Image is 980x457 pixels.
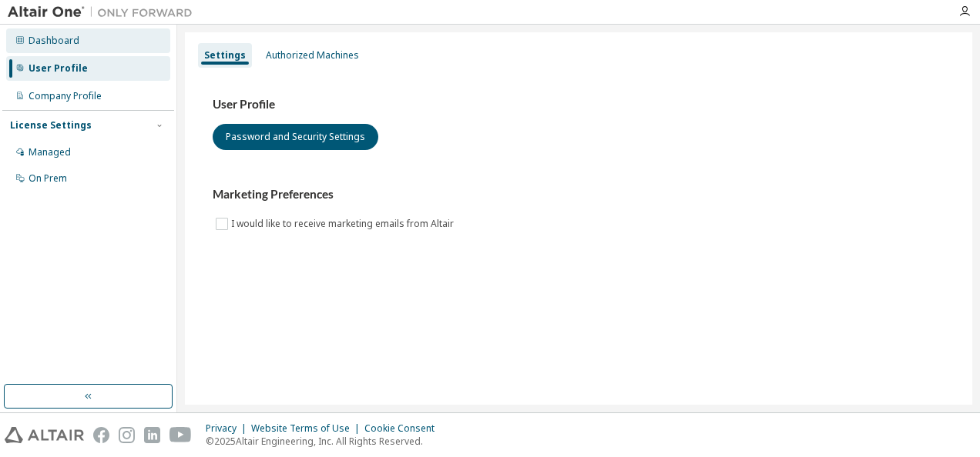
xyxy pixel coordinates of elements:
img: altair_logo.svg [5,427,84,443]
div: User Profile [29,62,88,75]
h3: Marketing Preferences [213,187,945,202]
div: Cookie Consent [364,422,444,435]
div: Settings [204,49,246,62]
div: Authorized Machines [266,49,359,62]
img: Altair One [8,5,200,20]
label: I would like to receive marketing emails from Altair [231,215,457,233]
div: Managed [29,146,71,158]
img: facebook.svg [93,427,109,443]
p: © 2025 Altair Engineering, Inc. All Rights Reserved. [206,435,444,448]
div: Company Profile [29,90,102,102]
div: License Settings [10,119,92,132]
div: Website Terms of Use [251,422,364,435]
div: On Prem [29,172,67,185]
button: Password and Security Settings [213,124,378,150]
img: linkedin.svg [144,427,160,443]
h3: User Profile [213,97,945,112]
img: instagram.svg [119,427,135,443]
img: youtube.svg [169,427,192,443]
div: Dashboard [29,35,79,47]
div: Privacy [206,422,251,435]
